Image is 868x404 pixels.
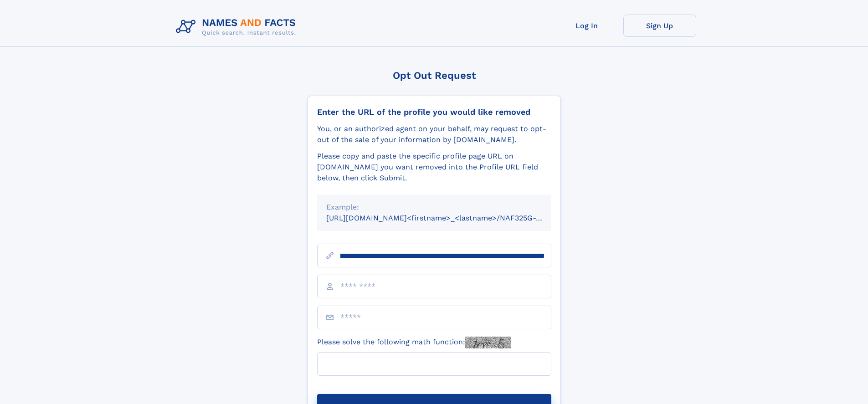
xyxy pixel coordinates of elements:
[623,15,696,37] a: Sign Up
[550,15,623,37] a: Log In
[326,214,569,222] small: [URL][DOMAIN_NAME]<firstname>_<lastname>/NAF325G-xxxxxxxx
[317,151,551,184] div: Please copy and paste the specific profile page URL on [DOMAIN_NAME] you want removed into the Pr...
[317,337,511,348] label: Please solve the following math function:
[317,123,551,145] div: You, or an authorized agent on your behalf, may request to opt-out of the sale of your informatio...
[308,70,561,81] div: Opt Out Request
[326,202,542,213] div: Example:
[172,15,303,39] img: Logo Names and Facts
[317,107,551,117] div: Enter the URL of the profile you would like removed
